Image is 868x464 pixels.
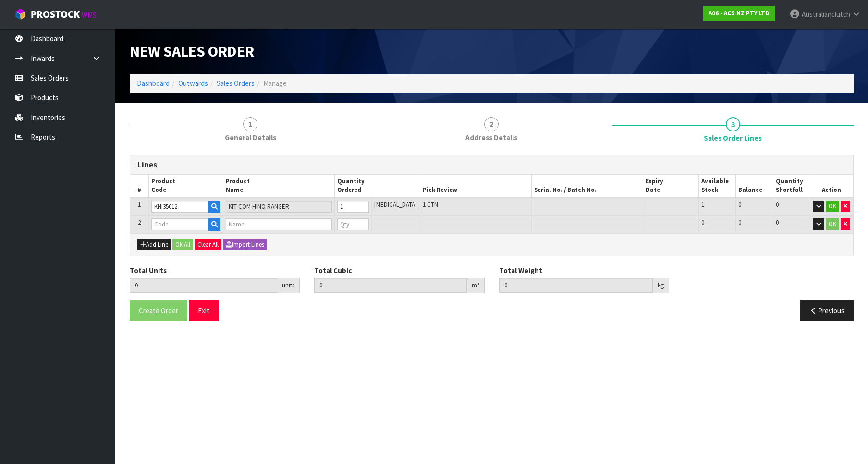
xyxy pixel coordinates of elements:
span: 0 [738,201,741,209]
a: Outwards [178,79,208,88]
span: Create Order [139,306,178,315]
th: Quantity Shortfall [773,175,810,198]
span: 1 CTN [423,201,438,209]
th: Product Code [149,175,223,198]
th: Quantity Ordered [334,175,420,198]
input: Name [226,201,332,213]
button: Clear All [195,239,221,250]
small: WMS [82,11,97,20]
input: Total Units [130,278,277,293]
span: 2 [484,117,499,131]
th: Expiry Date [643,175,698,198]
th: # [130,175,149,198]
button: Import Lines [223,239,267,250]
button: Ok All [172,239,193,250]
button: OK [826,201,839,212]
strong: A06 - ACS NZ PTY LTD [709,9,770,17]
span: 1 [701,201,704,209]
input: Qty Ordered [337,218,369,230]
span: General Details [225,132,276,143]
th: Serial No. / Batch No. [532,175,643,198]
th: Product Name [223,175,334,198]
img: cube-alt.png [14,8,26,20]
div: m³ [467,278,485,293]
span: 0 [738,218,741,226]
a: Dashboard [137,79,170,88]
div: kg [653,278,669,293]
button: Exit [189,300,219,321]
button: OK [826,218,839,230]
span: Australianclutch [802,10,850,19]
span: 1 [138,201,141,209]
a: Sales Orders [217,79,255,88]
input: Total Cubic [314,278,466,293]
span: Sales Order Lines [704,133,762,143]
input: Total Weight [499,278,653,293]
input: Name [226,218,332,230]
span: Sales Order Lines [130,148,854,328]
span: 0 [776,201,779,209]
input: Code [151,201,209,213]
span: 0 [701,218,704,226]
th: Action [810,175,853,198]
th: Pick Review [420,175,532,198]
span: 0 [776,218,779,226]
input: Code [151,218,209,230]
button: Add Line [137,239,171,250]
h3: Lines [137,160,846,169]
span: 1 [243,117,257,131]
label: Total Units [130,265,167,275]
label: Total Weight [499,265,542,275]
button: Previous [800,300,854,321]
span: 2 [138,218,141,226]
th: Balance [736,175,773,198]
span: Manage [263,79,287,88]
span: New Sales Order [130,42,254,61]
input: Qty Ordered [337,201,369,213]
div: units [277,278,300,293]
span: [MEDICAL_DATA] [374,201,417,209]
span: Address Details [465,132,517,143]
label: Total Cubic [314,265,352,275]
span: ProStock [31,8,80,21]
span: 3 [726,117,740,131]
button: Create Order [130,300,187,321]
th: Available Stock [698,175,735,198]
